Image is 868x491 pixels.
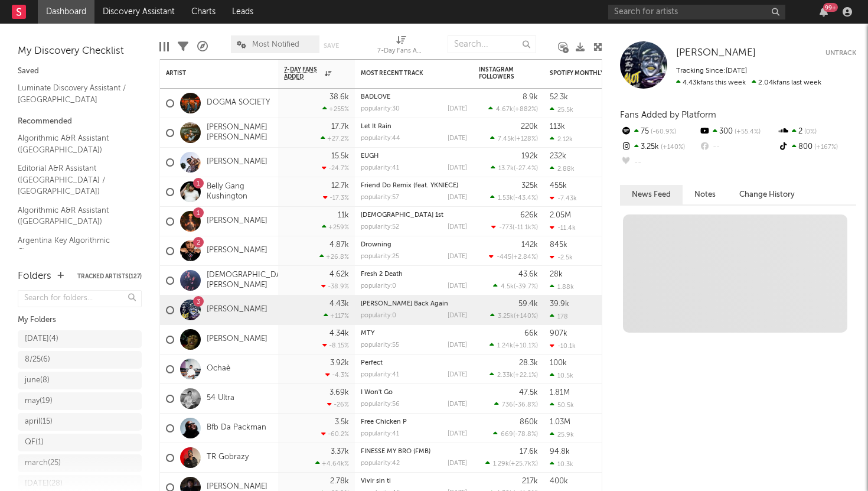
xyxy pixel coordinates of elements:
[620,185,683,204] button: News Feed
[18,234,130,258] a: Argentina Key Algorithmic Charts
[490,342,538,349] div: ( )
[361,330,374,337] a: MTY
[361,283,396,290] div: popularity: 0
[361,123,467,130] div: Let It Rain
[361,401,400,408] div: popularity: 56
[550,313,568,320] div: 178
[515,343,536,349] span: +10.1 %
[361,342,399,349] div: popularity: 55
[25,332,58,346] div: [DATE] ( 4 )
[25,394,53,408] div: may ( 19 )
[361,194,399,201] div: popularity: 57
[361,135,400,142] div: popularity: 44
[18,454,142,472] a: march(25)
[550,330,567,337] div: 907k
[361,360,467,366] div: Perfect
[322,105,349,113] div: +255 %
[18,434,142,451] a: QF(1)
[550,224,576,232] div: -11.4k
[501,431,513,438] span: 669
[207,423,266,433] a: Bfb Da Packman
[448,224,467,230] div: [DATE]
[515,431,536,438] span: -78.8 %
[448,431,467,437] div: [DATE]
[521,241,538,249] div: 142k
[284,66,322,80] span: 7-Day Fans Added
[330,477,349,485] div: 2.78k
[207,216,267,226] a: [PERSON_NAME]
[18,132,130,156] a: Algorithmic A&R Assistant ([GEOGRAPHIC_DATA])
[493,282,538,290] div: ( )
[18,413,142,431] a: april(15)
[361,372,399,378] div: popularity: 41
[519,359,538,367] div: 28.3k
[490,135,538,142] div: ( )
[497,254,511,261] span: -445
[361,106,400,112] div: popularity: 30
[515,106,536,113] span: +882 %
[550,271,563,278] div: 28k
[448,194,467,201] div: [DATE]
[321,430,349,438] div: -60.2 %
[324,312,349,320] div: +117 %
[315,460,349,467] div: +4.64k %
[498,165,514,172] span: 13.7k
[331,182,349,190] div: 12.7k
[519,389,538,396] div: 47.5k
[620,155,699,170] div: --
[550,123,565,131] div: 113k
[518,300,538,308] div: 59.4k
[520,418,538,426] div: 860k
[207,182,272,202] a: Belly Gang Kushington
[502,402,513,408] span: 736
[498,136,514,142] span: 7.45k
[491,164,538,172] div: ( )
[335,418,349,426] div: 3.5k
[550,448,570,456] div: 94.8k
[361,478,391,485] a: Vivir sin ti
[802,129,817,135] span: 0 %
[550,194,577,202] div: -7.43k
[699,139,777,155] div: --
[166,70,254,77] div: Artist
[515,313,536,320] span: +140 %
[207,364,230,374] a: Ochaè
[323,194,349,201] div: -17.3 %
[520,212,538,219] div: 626k
[361,165,399,171] div: popularity: 41
[550,165,575,173] div: 2.88k
[676,79,821,86] span: 2.04k fans last week
[207,394,234,404] a: 54 Ultra
[485,460,538,467] div: ( )
[499,225,513,231] span: -773
[812,144,838,151] span: +167 %
[361,360,383,366] a: Perfect
[497,372,513,379] span: 2.33k
[550,182,567,190] div: 455k
[518,271,538,278] div: 43.6k
[550,342,576,350] div: -10.1k
[550,70,638,77] div: Spotify Monthly Listeners
[361,153,378,160] a: EUGH
[361,183,467,189] div: Friend Do Remix (feat. YKNIECE)
[361,389,393,396] a: I Won't Go
[361,431,399,437] div: popularity: 41
[520,448,538,456] div: 17.6k
[361,123,391,130] a: Let It Rain
[207,271,293,291] a: [DEMOGRAPHIC_DATA][PERSON_NAME]
[550,152,566,160] div: 232k
[550,212,571,219] div: 2.05M
[676,67,747,74] span: Tracking Since: [DATE]
[322,223,349,231] div: +259 %
[377,44,425,58] div: 7-Day Fans Added (7-Day Fans Added)
[550,418,570,426] div: 1.03M
[25,456,61,470] div: march ( 25 )
[361,271,403,278] a: Fresh 2 Death
[515,195,536,201] span: -43.4 %
[515,284,536,290] span: -39.7 %
[493,430,538,438] div: ( )
[620,124,699,139] div: 75
[498,313,514,320] span: 3.25k
[207,305,267,315] a: [PERSON_NAME]
[330,359,349,367] div: 3.92k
